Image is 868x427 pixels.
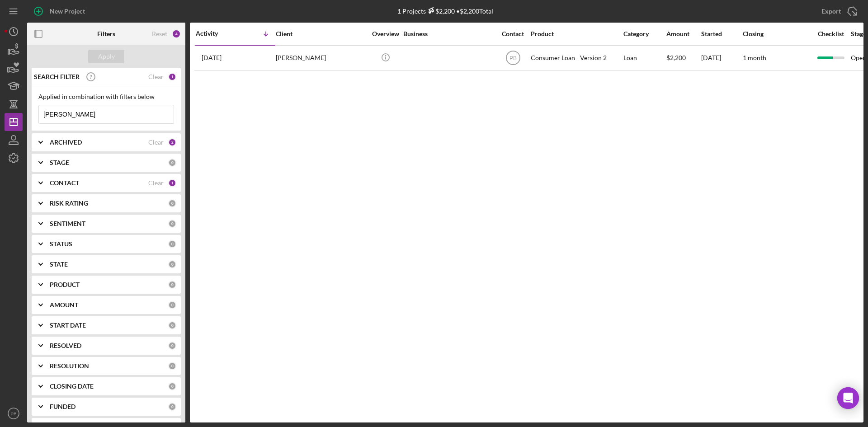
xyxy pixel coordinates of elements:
[509,55,516,61] text: PB
[168,220,176,228] div: 0
[50,383,94,390] b: CLOSING DATE
[426,7,455,15] div: $2,200
[821,2,841,20] div: Export
[50,139,82,146] b: ARCHIVED
[276,46,366,70] div: [PERSON_NAME]
[98,50,115,63] div: Apply
[168,342,176,350] div: 0
[168,321,176,329] div: 0
[168,179,176,187] div: 1
[168,73,176,81] div: 1
[196,30,236,37] div: Activity
[276,30,366,38] div: Client
[11,411,17,416] text: PB
[812,2,863,20] button: Export
[168,382,176,390] div: 0
[27,2,94,20] button: New Project
[168,362,176,370] div: 0
[50,240,72,248] b: STATUS
[168,403,176,411] div: 0
[168,159,176,167] div: 0
[168,281,176,289] div: 0
[50,200,88,207] b: RISK RATING
[623,46,665,70] div: Loan
[50,261,68,268] b: STATE
[701,30,742,38] div: Started
[38,93,174,100] div: Applied in combination with filters below
[50,220,85,227] b: SENTIMENT
[623,30,665,38] div: Category
[168,301,176,309] div: 0
[50,2,85,20] div: New Project
[666,30,700,38] div: Amount
[148,73,164,80] div: Clear
[168,138,176,146] div: 2
[50,362,89,370] b: RESOLUTION
[743,54,766,61] time: 1 month
[202,54,222,61] time: 2025-10-03 19:09
[50,179,79,187] b: CONTACT
[50,342,81,349] b: RESOLVED
[34,73,80,80] b: SEARCH FILTER
[403,30,494,38] div: Business
[837,387,859,409] div: Open Intercom Messenger
[50,301,78,309] b: AMOUNT
[397,7,493,15] div: 1 Projects • $2,200 Total
[701,46,742,70] div: [DATE]
[50,403,75,410] b: FUNDED
[152,30,167,38] div: Reset
[168,260,176,268] div: 0
[743,30,811,38] div: Closing
[496,30,530,38] div: Contact
[531,46,621,70] div: Consumer Loan - Version 2
[97,30,115,38] b: Filters
[666,54,686,61] span: $2,200
[5,404,23,422] button: PB
[168,199,176,207] div: 0
[50,281,80,288] b: PRODUCT
[368,30,402,38] div: Overview
[168,240,176,248] div: 0
[172,29,181,38] div: 4
[88,50,124,63] button: Apply
[50,322,86,329] b: START DATE
[148,179,164,187] div: Clear
[148,139,164,146] div: Clear
[811,30,850,38] div: Checklist
[531,30,621,38] div: Product
[50,159,69,166] b: STAGE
